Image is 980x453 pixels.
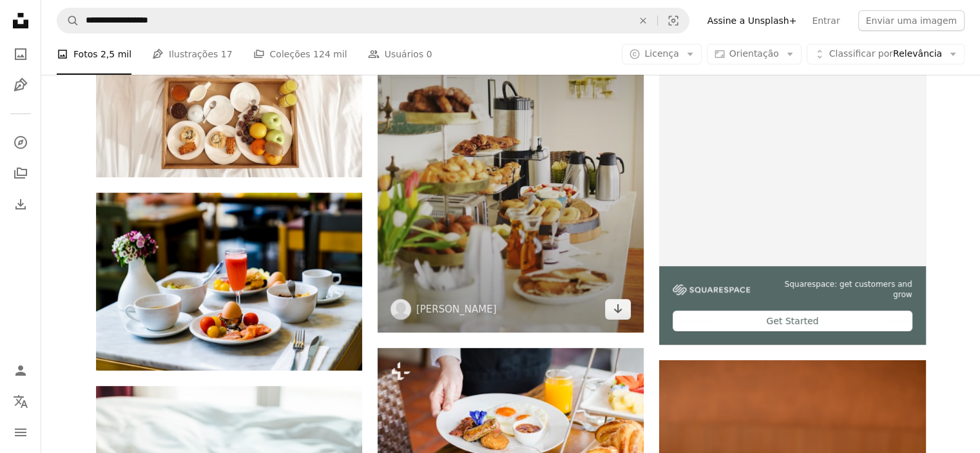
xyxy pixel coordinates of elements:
div: Get Started [673,311,912,331]
a: Histórico de downloads [8,191,34,217]
span: 17 [221,47,233,61]
a: Coleções [8,160,34,186]
a: Coleções 124 mil [253,34,347,75]
span: 0 [427,47,432,61]
a: Entrar / Cadastrar-se [8,358,34,383]
a: Entrar [804,10,847,31]
span: 124 mil [313,47,347,61]
img: xícara de chá de cerâmica branca [96,193,362,370]
button: Orientação [707,44,802,64]
button: Pesquise na Unsplash [57,8,79,33]
button: Limpar [629,8,657,33]
button: Idioma [8,389,34,414]
span: Orientação [729,48,779,59]
span: Classificar por [829,48,893,59]
button: Menu [8,419,34,445]
span: Squarespace: get customers and grow [765,279,912,301]
button: Classificar porRelevância [807,44,965,64]
a: Assine a Unsplash+ [700,10,805,31]
span: Relevância [829,48,942,61]
a: Ilustrações [8,72,34,98]
a: Explorar [8,130,34,155]
form: Pesquise conteúdo visual em todo o site [57,8,689,34]
a: Fotos [8,41,34,67]
img: Ir para o perfil de Jill Sauve [390,299,411,320]
a: [PERSON_NAME] [416,303,497,316]
span: Licença [644,48,678,59]
button: Pesquisa visual [658,8,689,33]
a: Ilustrações 17 [152,34,232,75]
a: xícara de chá de cerâmica branca [96,276,362,287]
a: Baixar [605,299,631,320]
img: file-1747939142011-51e5cc87e3c9 [673,284,750,296]
a: Usuários 0 [368,34,432,75]
a: Início — Unsplash [8,8,34,36]
a: Garçonete do hotel servindo comida [378,429,644,441]
button: Enviar uma imagem [858,10,965,31]
button: Licença [622,44,701,64]
a: uma mesa com um monte de comida sobre ela [378,160,644,171]
a: Vista superior do casal vestindo vestes de banho brancas deitado na cama. Seu café da manhã está ... [96,82,362,94]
